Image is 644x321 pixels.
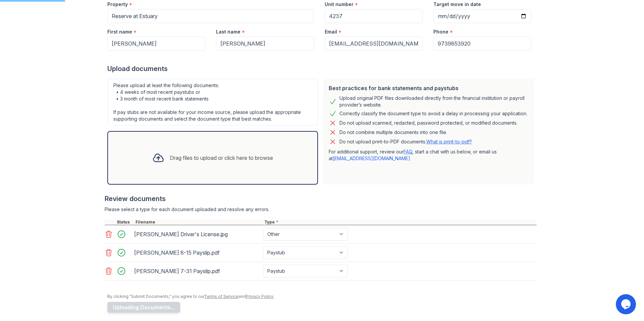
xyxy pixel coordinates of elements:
div: Please upload at least the following documents: • 4 weeks of most recent paystubs or • 3 month of... [107,79,318,126]
div: Drag files to upload or click here to browse [170,154,273,162]
label: Unit number [325,1,354,8]
div: [PERSON_NAME] 8-15 Payslip.pdf [134,247,260,258]
a: Privacy Policy. [246,294,274,299]
div: Upload original PDF files downloaded directly from the financial institution or payroll provider’... [339,95,529,108]
p: Do not upload print-to-PDF documents. [339,138,472,145]
iframe: chat widget [616,294,637,314]
div: Filename [134,219,263,225]
p: For additional support, review our , start a chat with us below, or email us at [329,148,529,162]
div: [PERSON_NAME] 7-31 Payslip.pdf [134,266,260,276]
div: Status [115,219,134,225]
label: Phone [433,28,448,35]
button: Uploading Documents... [107,302,180,313]
div: Upload documents [107,64,537,73]
div: Review documents [105,194,537,203]
div: Best practices for bank statements and paystubs [329,84,529,92]
label: Last name [216,28,240,35]
a: What is print-to-pdf? [426,139,472,144]
label: Target move in date [433,1,481,8]
label: First name [107,28,132,35]
div: Please select a type for each document uploaded and resolve any errors. [105,206,537,213]
div: Do not upload scanned, redacted, password protected, or modified documents. [339,119,518,127]
label: Property [107,1,128,8]
div: [PERSON_NAME] Driver's License.jpg [134,229,260,240]
a: Terms of Service [204,294,238,299]
div: By clicking "Submit Documents," you agree to our and [107,294,537,299]
a: FAQ [404,149,412,154]
a: [EMAIL_ADDRESS][DOMAIN_NAME] [333,155,410,161]
div: Do not combine multiple documents into one file. [339,128,447,136]
div: Correctly classify the document type to avoid a delay in processing your application. [339,110,527,118]
label: Email [325,28,337,35]
div: Type [263,219,537,225]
